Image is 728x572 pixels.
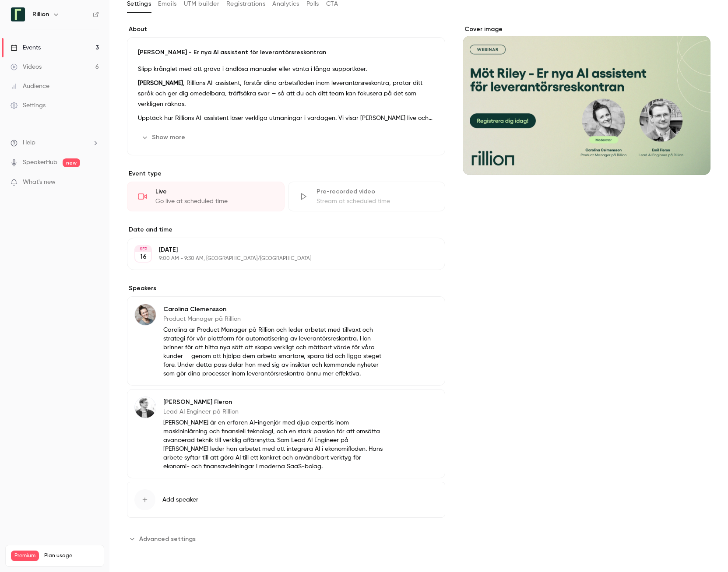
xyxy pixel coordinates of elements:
[138,78,434,109] p: , Rillions AI-assistent, förstår dina arbetsflöden inom leverantörsreskontra, pratar ditt språk o...
[138,64,434,74] p: Slipp krånglet med att gräva i ändlösa manualer eller vänta i långa supportköer.
[138,130,190,144] button: Show more
[127,284,445,293] label: Speakers
[138,113,434,123] p: Upptäck hur Rillions AI-assistent löser verkliga utmaningar i vardagen. Vi visar [PERSON_NAME] li...
[163,398,388,407] p: [PERSON_NAME] Fleron
[127,182,285,211] div: LiveGo live at scheduled time
[127,482,445,518] button: Add speaker
[11,63,42,71] div: Videos
[138,80,183,86] strong: [PERSON_NAME]
[11,43,41,52] div: Events
[135,246,151,252] div: SEP
[11,551,39,561] span: Premium
[127,532,201,546] button: Advanced settings
[127,389,445,478] div: Emil Fleron[PERSON_NAME] FleronLead AI Engineer på Rillion[PERSON_NAME] är en erfaren AI-ingenjör...
[163,418,388,471] p: [PERSON_NAME] är en erfaren AI-ingenjör med djup expertis inom maskininlärning och finansiell tek...
[127,225,445,234] label: Date and time
[139,534,196,544] span: Advanced settings
[11,7,25,21] img: Rillion
[127,25,445,34] label: About
[23,138,35,147] span: Help
[163,315,388,323] p: Product Manager på Rillion
[11,138,99,147] li: help-dropdown-opener
[135,304,156,325] img: Carolina Clemensson
[135,397,156,418] img: Emil Fleron
[32,10,49,19] h6: Rillion
[163,305,388,314] p: Carolina Clemensson
[163,326,388,378] p: Carolina är Product Manager på Rillion och leder arbetet med tillväxt och strategi för vår plattf...
[162,495,198,504] span: Add speaker
[159,255,399,262] p: 9:00 AM - 9:30 AM, [GEOGRAPHIC_DATA]/[GEOGRAPHIC_DATA]
[155,197,274,206] div: Go live at scheduled time
[140,253,147,261] p: 16
[127,169,445,178] p: Event type
[11,101,46,110] div: Settings
[44,552,98,559] span: Plan usage
[463,25,710,34] label: Cover image
[11,82,49,91] div: Audience
[138,48,434,57] p: [PERSON_NAME] - Er nya AI assistent för leverantörsreskontran
[159,246,399,254] p: [DATE]
[288,182,446,211] div: Pre-recorded videoStream at scheduled time
[163,407,388,416] p: Lead AI Engineer på Rillion
[23,158,57,167] a: SpeakerHub
[317,187,435,196] div: Pre-recorded video
[155,187,274,196] div: Live
[463,25,710,175] section: Cover image
[127,532,445,546] section: Advanced settings
[88,179,99,186] iframe: Noticeable Trigger
[127,296,445,386] div: Carolina ClemenssonCarolina ClemenssonProduct Manager på RillionCarolina är Product Manager på Ri...
[317,197,435,206] div: Stream at scheduled time
[23,178,56,187] span: What's new
[63,158,80,167] span: new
